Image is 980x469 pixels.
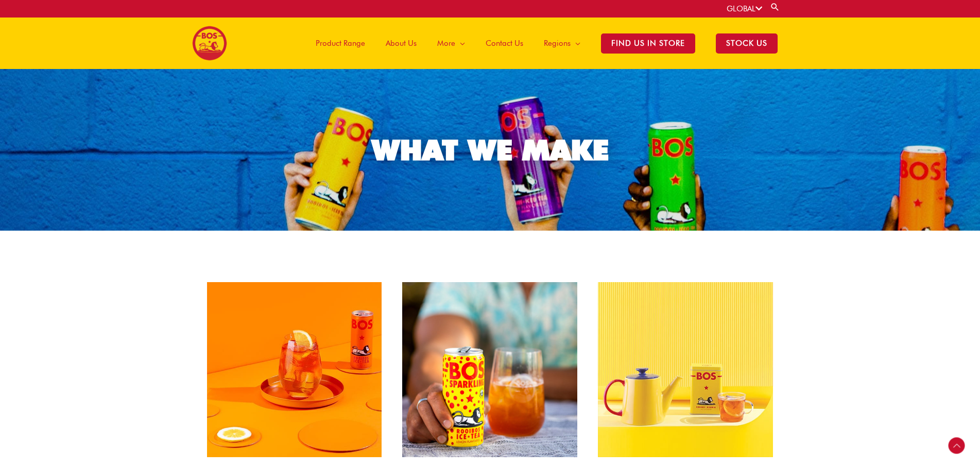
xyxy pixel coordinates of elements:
img: sparkling lemon [402,282,577,457]
span: Product Range [316,28,365,59]
span: STOCK US [716,33,778,54]
span: More [437,28,455,59]
div: WHAT WE MAKE [372,136,609,164]
a: More [427,18,475,69]
img: BOS logo finals-200px [192,26,227,61]
span: Find Us in Store [601,33,695,54]
a: Product Range [305,18,375,69]
a: About Us [375,18,427,69]
a: Find Us in Store [591,18,706,69]
img: hot-tea-2-copy [598,282,773,457]
nav: Site Navigation [298,18,788,69]
a: Regions [534,18,591,69]
a: STOCK US [706,18,788,69]
span: About Us [386,28,417,59]
img: peach [207,282,382,457]
span: Contact Us [486,28,523,59]
a: Search button [770,2,780,12]
span: Regions [544,28,571,59]
a: GLOBAL [727,4,762,13]
a: Contact Us [475,18,534,69]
